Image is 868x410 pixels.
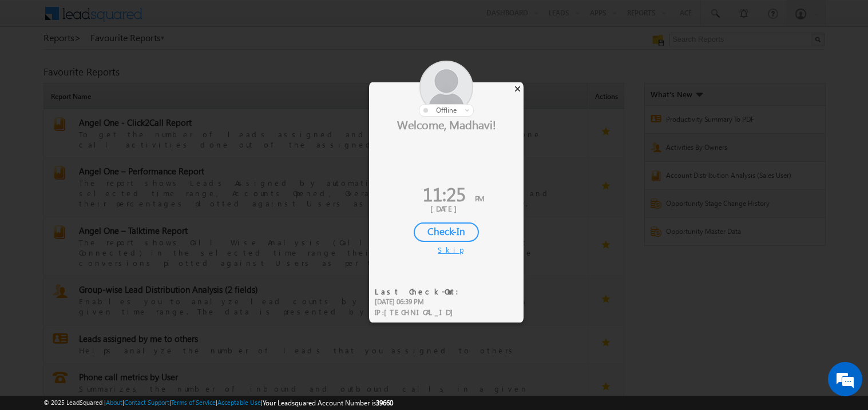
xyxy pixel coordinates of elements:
a: Terms of Service [171,399,216,406]
a: Contact Support [124,399,169,406]
span: 39660 [376,399,393,407]
span: Your Leadsquared Account Number is [263,399,393,407]
div: × [512,82,524,95]
div: Welcome, Madhavi! [369,117,524,132]
div: [DATE] [378,204,515,214]
span: [TECHNICAL_ID] [384,307,459,317]
a: About [106,399,122,406]
div: [DATE] 06:39 PM [375,297,466,307]
div: Check-In [414,222,479,242]
div: Skip [438,245,455,255]
div: Last Check-Out: [375,286,466,297]
span: © 2025 LeadSquared | | | | | [43,397,393,408]
div: IP : [375,307,466,318]
a: Acceptable Use [217,399,261,406]
span: offline [436,106,457,114]
span: 11:25 [423,181,466,206]
span: PM [475,193,484,203]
